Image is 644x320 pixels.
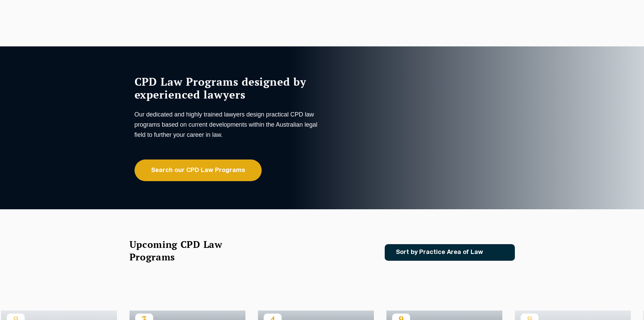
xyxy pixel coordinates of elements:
[129,238,239,263] h2: Upcoming CPD Law Programs
[135,159,262,181] a: Search our CPD Law Programs
[135,75,320,101] h1: CPD Law Programs designed by experienced lawyers
[494,250,502,255] img: Icon
[135,109,320,140] p: Our dedicated and highly trained lawyers design practical CPD law programs based on current devel...
[385,244,515,261] a: Sort by Practice Area of Law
